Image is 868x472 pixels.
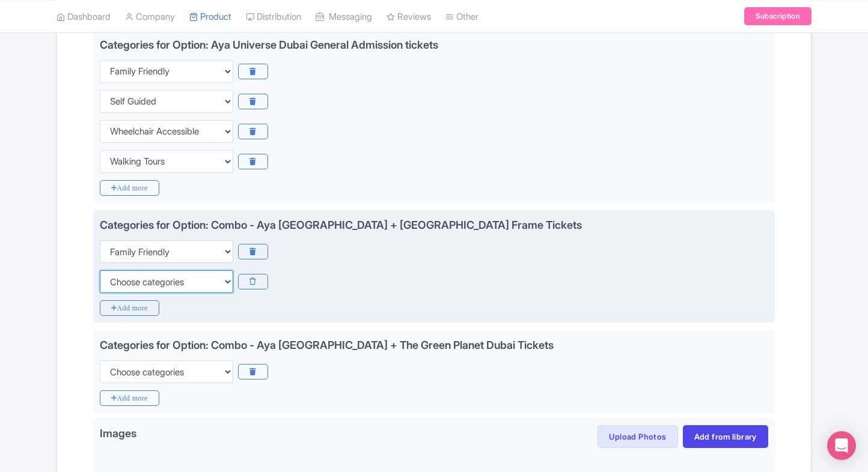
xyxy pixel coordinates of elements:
[683,425,768,448] a: Add from library
[100,390,159,406] i: Add more
[827,431,856,460] div: Open Intercom Messenger
[100,425,136,444] span: Images
[100,219,582,231] div: Categories for Option: Combo - Aya [GEOGRAPHIC_DATA] + [GEOGRAPHIC_DATA] Frame Tickets
[598,425,677,448] button: Upload Photos
[100,180,159,196] i: Add more
[100,38,438,51] div: Categories for Option: Aya Universe Dubai General Admission tickets
[744,7,811,25] a: Subscription
[100,300,159,316] i: Add more
[100,339,554,351] div: Categories for Option: Combo - Aya [GEOGRAPHIC_DATA] + The Green Planet Dubai Tickets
